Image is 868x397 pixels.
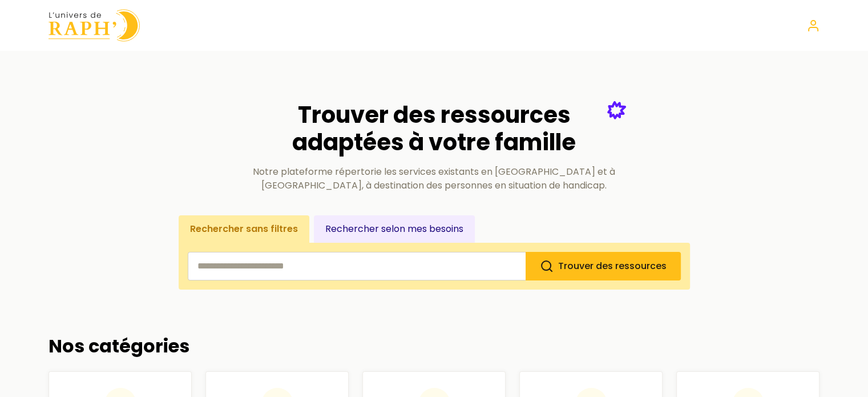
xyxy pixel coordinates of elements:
button: Rechercher sans filtres [179,215,309,243]
span: Trouver des ressources [558,259,667,272]
h2: Trouver des ressources adaptées à votre famille [243,101,626,156]
p: Notre plateforme répertorie les services existants en [GEOGRAPHIC_DATA] et à [GEOGRAPHIC_DATA], à... [243,165,626,193]
button: Trouver des ressources [526,252,681,280]
h2: Nos catégories [49,335,820,357]
a: Se connecter [806,19,820,33]
img: Étoile [607,101,626,119]
img: Univers de Raph logo [49,9,140,42]
button: Rechercher selon mes besoins [314,215,475,243]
